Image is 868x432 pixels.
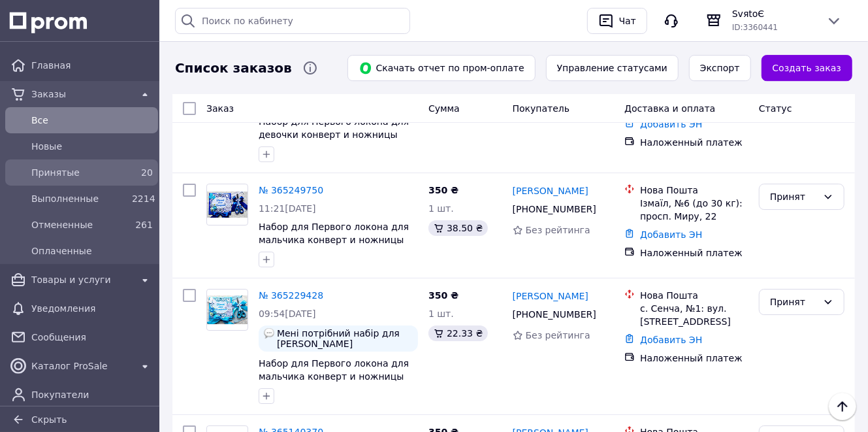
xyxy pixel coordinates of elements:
a: Фото товару [206,184,248,225]
div: Наложенный платеж [640,246,748,259]
a: Набор для Первого локона для мальчика конверт и ножницы [259,358,409,382]
span: 350 ₴ [428,290,458,301]
div: Чат [617,11,639,31]
span: Выполненные [31,192,127,205]
span: Товары и услуги [31,273,132,286]
div: Принят [770,295,818,309]
span: Покупатели [31,388,153,401]
a: № 365229428 [259,290,323,301]
button: Скачать отчет по пром-оплате [347,55,536,81]
div: 38.50 ₴ [428,220,488,236]
img: :speech_balloon: [264,328,274,339]
span: Заказ [206,103,234,114]
span: 261 [135,220,153,230]
a: Добавить ЭН [640,335,702,345]
button: Наверх [829,393,856,420]
span: Без рейтинга [526,225,590,235]
span: Статус [759,103,792,114]
button: Чат [587,8,647,34]
button: Экспорт [689,55,751,81]
span: Сообщения [31,331,153,344]
span: Сумма [428,103,460,114]
span: 11:21[DATE] [259,203,316,214]
span: Без рейтинга [526,330,590,341]
span: Покупатель [513,103,570,114]
span: Доставка и оплата [624,103,715,114]
span: ID: 3360441 [732,23,778,32]
span: Оплаченные [31,244,153,258]
span: Новые [31,140,153,153]
a: [PERSON_NAME] [513,184,588,197]
div: [PHONE_NUMBER] [510,200,599,218]
img: Фото товару [207,295,248,324]
span: Все [31,114,153,127]
div: Наложенный платеж [640,136,748,149]
a: Создать заказ [762,55,852,81]
span: Заказы [31,88,132,101]
span: Принятые [31,166,127,179]
span: SvяtoЄ [732,7,816,20]
button: Управление статусами [546,55,679,81]
input: Поиск по кабинету [175,8,410,34]
div: [PHONE_NUMBER] [510,305,599,324]
span: Главная [31,59,153,72]
span: Каталог ProSale [31,359,132,373]
a: № 365249750 [259,185,323,195]
span: 2214 [132,193,155,204]
div: Принят [770,190,818,204]
a: Добавить ЭН [640,119,702,129]
a: Добавить ЭН [640,229,702,240]
a: Фото товару [206,289,248,331]
span: 09:54[DATE] [259,308,316,319]
a: Набор для Первого локона для мальчика конверт и ножницы [PERSON_NAME] [259,222,409,258]
div: Нова Пошта [640,184,748,197]
span: 20 [141,167,153,178]
span: 350 ₴ [428,185,458,195]
span: Отмененные [31,218,127,231]
div: Наложенный платеж [640,352,748,365]
span: Мені потрібний набір для [PERSON_NAME] [277,328,413,349]
div: Ізмаїл, №6 (до 30 кг): просп. Миру, 22 [640,197,748,223]
a: [PERSON_NAME] [513,290,588,303]
span: Скрыть [31,414,67,425]
span: 1 шт. [428,203,454,214]
div: Нова Пошта [640,289,748,302]
div: с. Сенча, №1: вул. [STREET_ADDRESS] [640,302,748,328]
div: 22.33 ₴ [428,325,488,341]
img: Фото товару [207,191,248,218]
span: Уведомления [31,302,153,315]
span: Список заказов [175,59,292,78]
span: 1 шт. [428,308,454,319]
